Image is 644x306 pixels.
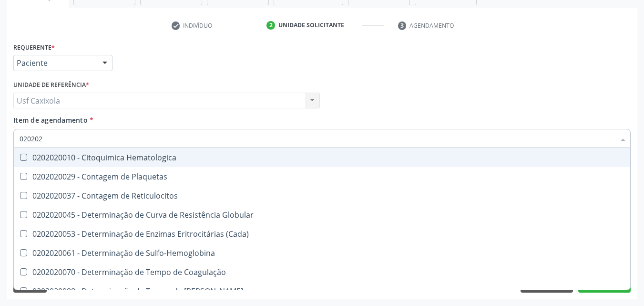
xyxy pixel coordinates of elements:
label: Requerente [13,40,55,55]
div: 0202020010 - Citoquimica Hematologica [20,154,624,161]
label: Unidade de referência [13,78,89,93]
span: Item de agendamento [13,116,88,125]
div: 0202020088 - Determinação de Tempo de [PERSON_NAME] [20,287,624,295]
div: 2 [266,21,275,30]
div: 0202020037 - Contagem de Reticulocitos [20,192,624,200]
div: 0202020070 - Determinação de Tempo de Coagulação [20,268,624,276]
div: Unidade solicitante [278,21,344,30]
div: 0202020045 - Determinação de Curva de Resistência Globular [20,211,624,219]
div: 0202020061 - Determinação de Sulfo-Hemoglobina [20,249,624,257]
div: 0202020029 - Contagem de Plaquetas [20,173,624,180]
input: Buscar por procedimentos [20,129,615,148]
div: 0202020053 - Determinação de Enzimas Eritrocitárias (Cada) [20,230,624,238]
span: Paciente [17,58,93,68]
